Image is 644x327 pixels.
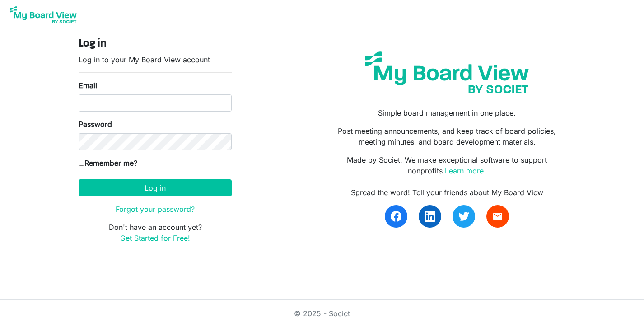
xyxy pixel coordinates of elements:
div: Spread the word! Tell your friends about My Board View [329,187,565,198]
h4: Log in [79,37,232,51]
img: My Board View Logo [7,4,79,26]
button: Log in [79,179,232,196]
input: Remember me? [79,160,84,166]
label: Password [79,119,112,130]
label: Email [79,80,97,91]
img: linkedin.svg [425,211,435,222]
span: email [492,211,503,222]
p: Simple board management in one place. [329,107,565,118]
a: email [486,205,509,228]
a: Get Started for Free! [120,234,190,243]
a: Learn more. [445,166,486,175]
a: © 2025 - Societ [294,309,350,318]
a: Forgot your password? [116,205,195,214]
img: facebook.svg [391,211,401,222]
img: my-board-view-societ.svg [358,45,536,100]
p: Made by Societ. We make exceptional software to support nonprofits. [329,154,565,176]
p: Don't have an account yet? [79,222,232,243]
img: twitter.svg [458,211,469,222]
label: Remember me? [79,158,137,168]
p: Log in to your My Board View account [79,54,232,65]
p: Post meeting announcements, and keep track of board policies, meeting minutes, and board developm... [329,126,565,147]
